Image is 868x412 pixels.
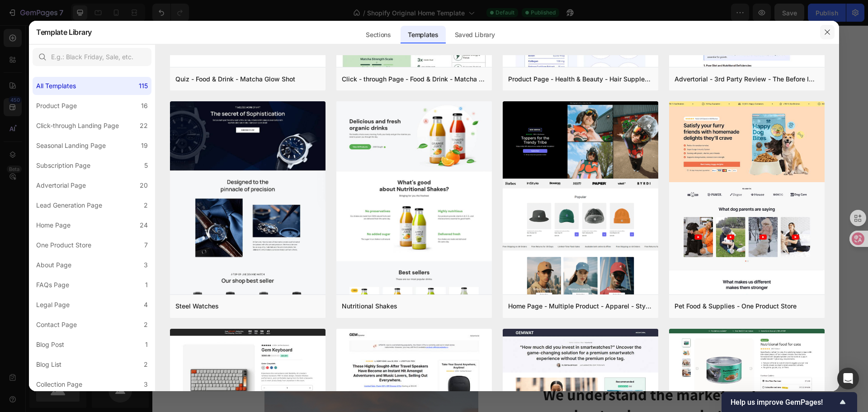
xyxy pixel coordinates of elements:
div: Steel Watches [175,301,219,312]
div: Subscription Page [36,160,90,171]
div: Blog Post [36,339,64,350]
div: All Templates [36,81,76,91]
div: 115 [139,81,148,91]
div: 2 [144,359,148,370]
div: Seasonal Landing Page [36,140,106,151]
div: 19 [141,140,148,151]
p: Whether you're dealing with stiff shoulders and neck from prolonged sitting, neck tension from pr... [88,98,343,174]
div: Click-through Landing Page [36,120,119,131]
h2: Multi-area massage relieves pain and provides greater relaxation [87,18,344,90]
div: Lead Generation Page [36,200,102,211]
div: 1 [145,339,148,350]
div: Collection Page [36,379,82,390]
div: Nutritional Shakes [342,301,397,312]
div: Saved Library [448,26,502,44]
div: 16 [141,100,148,111]
div: 1 [145,279,148,290]
div: 22 [140,120,148,131]
div: Product Page - Health & Beauty - Hair Supplement [508,74,653,85]
div: 3 [144,260,148,270]
div: Advertorial Page [36,180,86,191]
a: View This Product [174,184,256,206]
div: Blog List [36,359,61,370]
div: Click - through Page - Food & Drink - Matcha Glow Shot [342,74,486,85]
div: Sections [359,26,398,44]
div: Open Intercom Messenger [837,368,859,389]
div: 20 [140,180,148,191]
div: FAQs Page [36,279,69,290]
div: Contact Page [36,319,77,330]
div: Home Page [36,220,71,231]
div: Templates [401,26,445,44]
div: Pet Food & Supplies - One Product Store [675,301,797,312]
span: Help us improve GemPages! [731,398,837,407]
button: Show survey - Help us improve GemPages! [731,397,848,407]
div: Product Page [36,100,77,111]
div: One Product Store [36,240,91,251]
div: 2 [144,319,148,330]
div: 3 [144,379,148,390]
h2: Template Library [36,20,92,44]
div: 24 [140,220,148,231]
div: 4 [144,299,148,310]
div: Legal Page [36,299,70,310]
div: About Page [36,260,71,270]
h2: The leading wood products factory built for traders: We understand the market and understand you ... [365,317,629,401]
div: Home Page - Multiple Product - Apparel - Style 4 [508,301,653,312]
div: 5 [144,160,148,171]
div: 7 [144,240,148,251]
div: Quiz - Food & Drink - Matcha Glow Shot [175,74,295,85]
div: 2 [144,200,148,211]
input: E.g.: Black Friday, Sale, etc. [33,48,151,66]
p: View This Product [185,189,245,200]
div: Advertorial - 3rd Party Review - The Before Image - Hair Supplement [675,74,819,85]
